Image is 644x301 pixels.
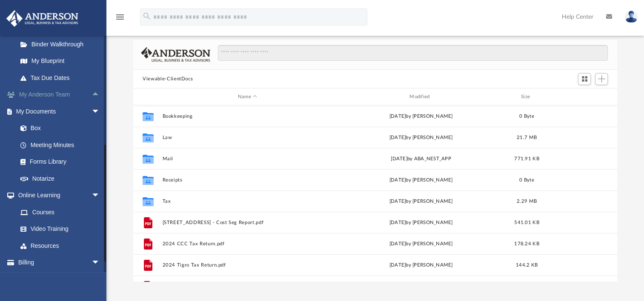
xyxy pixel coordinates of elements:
button: Viewable-ClientDocs [143,75,193,83]
span: arrow_drop_down [92,254,109,272]
div: id [137,93,158,101]
img: Anderson Advisors Platinum Portal [4,10,81,27]
span: 2.29 MB [517,199,537,204]
a: Meeting Minutes [12,136,109,153]
span: 541.01 KB [514,220,539,225]
button: Law [163,135,332,140]
a: Box [12,120,104,137]
a: Courses [12,204,109,221]
a: My Blueprint [12,53,109,70]
button: 2024 Tigro Tax Return.pdf [163,262,332,268]
button: Mail [163,156,332,162]
span: 178.24 KB [514,241,539,246]
div: Name [162,93,332,101]
button: Bookkeeping [163,114,332,119]
a: Billingarrow_drop_down [6,254,113,271]
span: arrow_drop_up [92,86,109,104]
input: Search files and folders [218,45,608,61]
div: Modified [336,93,506,101]
img: User Pic [625,11,638,23]
span: 144.2 KB [516,263,538,267]
span: arrow_drop_down [92,103,109,120]
i: menu [115,12,125,22]
div: [DATE] by [PERSON_NAME] [336,219,506,227]
div: grid [133,105,617,281]
a: Events Calendar [6,271,113,288]
a: Notarize [12,170,109,187]
button: Switch to Grid View [578,73,591,85]
a: Video Training [12,221,104,238]
button: [STREET_ADDRESS] - Cost Seg Report.pdf [163,220,332,225]
a: menu [115,16,125,22]
div: [DATE] by [PERSON_NAME] [336,240,506,248]
button: Receipts [163,177,332,183]
div: [DATE] by [PERSON_NAME] [336,134,506,142]
a: Online Learningarrow_drop_down [6,187,109,204]
div: id [547,93,607,101]
div: [DATE] by [PERSON_NAME] [336,261,506,269]
span: 21.7 MB [517,135,537,140]
span: 771.91 KB [514,156,539,161]
a: My Anderson Teamarrow_drop_up [6,86,113,103]
a: My Documentsarrow_drop_down [6,103,109,120]
button: Tax [163,199,332,204]
a: Binder Walkthrough [12,36,113,53]
span: 0 Byte [519,178,534,182]
div: Size [510,93,544,101]
a: Forms Library [12,153,104,170]
div: [DATE] by [PERSON_NAME] [336,198,506,205]
i: search [142,11,152,21]
div: [DATE] by [PERSON_NAME] [336,176,506,184]
button: Add [595,73,608,85]
a: Resources [12,237,109,254]
span: 0 Byte [519,114,534,119]
div: [DATE] by ABA_NEST_APP [336,155,506,163]
a: Tax Due Dates [12,69,113,86]
button: 2024 CCC Tax Return.pdf [163,241,332,247]
span: arrow_drop_down [92,187,109,204]
div: [DATE] by [PERSON_NAME] [336,113,506,120]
